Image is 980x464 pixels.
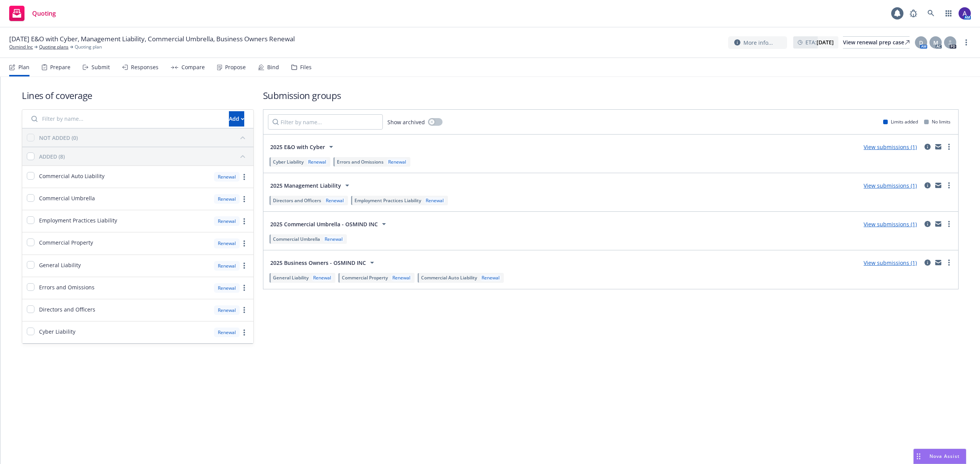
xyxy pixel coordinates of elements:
[914,449,923,464] div: Drag to move
[214,194,240,204] div: Renewal
[214,283,240,293] div: Renewal
[50,64,70,70] div: Prepare
[923,219,932,229] a: circleInformation
[268,255,379,270] button: 2025 Business Owners - OSMIND INC
[6,3,59,24] a: Quoting
[923,258,932,267] a: circleInformation
[270,182,341,190] span: 2025 Management Liability
[39,172,105,180] span: Commercial Auto Liability
[273,274,309,281] span: General Liability
[864,182,917,189] a: View submissions (1)
[480,274,501,281] div: Renewal
[270,143,325,151] span: 2025 E&O with Cyber
[240,172,249,182] a: more
[268,114,383,130] input: Filter by name...
[805,38,834,46] span: ETA :
[214,328,240,337] div: Renewal
[924,118,951,125] div: No limits
[214,216,240,226] div: Renewal
[929,453,960,459] span: Nova Assist
[391,274,412,281] div: Renewal
[39,216,117,224] span: Employment Practices Liability
[22,89,254,102] h1: Lines of coverage
[229,111,244,127] button: Add
[324,197,345,204] div: Renewal
[39,134,78,142] div: NOT ADDED (0)
[39,283,95,291] span: Errors and Omissions
[864,221,917,228] a: View submissions (1)
[864,259,917,266] a: View submissions (1)
[91,64,110,70] div: Submit
[817,39,834,46] strong: [DATE]
[225,64,246,70] div: Propose
[934,258,943,267] a: mail
[906,6,921,21] a: Report a Bug
[240,328,249,337] a: more
[387,159,408,165] div: Renewal
[9,34,295,44] span: [DATE] E&O with Cyber, Management Liability, Commercial Umbrella, Business Owners Renewal
[270,259,366,267] span: 2025 Business Owners - OSMIND INC
[131,64,158,70] div: Responses
[934,181,943,190] a: mail
[240,239,249,248] a: more
[421,274,477,281] span: Commercial Auto Liability
[214,172,240,182] div: Renewal
[268,139,338,154] button: 2025 E&O with Cyber
[39,44,69,50] a: Quoting plans
[941,6,956,21] a: Switch app
[923,181,932,190] a: circleInformation
[39,328,75,336] span: Cyber Liability
[337,159,384,165] span: Errors and Omissions
[959,7,971,19] img: photo
[273,236,320,242] span: Commercial Umbrella
[39,238,93,247] span: Commercial Property
[728,36,787,49] button: More info...
[273,159,304,165] span: Cyber Liability
[354,197,421,204] span: Employment Practices Liability
[214,238,240,248] div: Renewal
[923,142,932,151] a: circleInformation
[39,131,249,144] button: NOT ADDED (0)
[240,305,249,315] a: more
[424,197,445,204] div: Renewal
[240,261,249,270] a: more
[267,64,279,70] div: Bind
[944,142,954,151] a: more
[214,261,240,271] div: Renewal
[843,36,910,49] a: View renewal prep case
[39,153,65,161] div: ADDED (8)
[240,195,249,204] a: more
[913,449,966,464] button: Nova Assist
[342,274,388,281] span: Commercial Property
[240,217,249,226] a: more
[919,39,923,47] span: D
[933,39,938,47] span: M
[9,44,33,50] a: Osmind Inc
[214,305,240,315] div: Renewal
[307,159,328,165] div: Renewal
[27,111,224,127] input: Filter by name...
[39,305,95,313] span: Directors and Officers
[962,38,971,47] a: more
[934,219,943,229] a: mail
[944,219,954,229] a: more
[268,216,391,232] button: 2025 Commercial Umbrella - OSMIND INC
[273,197,321,204] span: Directors and Officers
[181,64,205,70] div: Compare
[263,89,959,102] h1: Submission groups
[864,143,917,151] a: View submissions (1)
[32,10,56,16] span: Quoting
[39,150,249,162] button: ADDED (8)
[944,181,954,190] a: more
[934,142,943,151] a: mail
[18,64,29,70] div: Plan
[268,178,354,193] button: 2025 Management Liability
[240,283,249,292] a: more
[387,118,425,126] span: Show archived
[300,64,312,70] div: Files
[39,261,81,269] span: General Liability
[312,274,333,281] div: Renewal
[843,37,910,48] div: View renewal prep case
[743,39,773,47] span: More info...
